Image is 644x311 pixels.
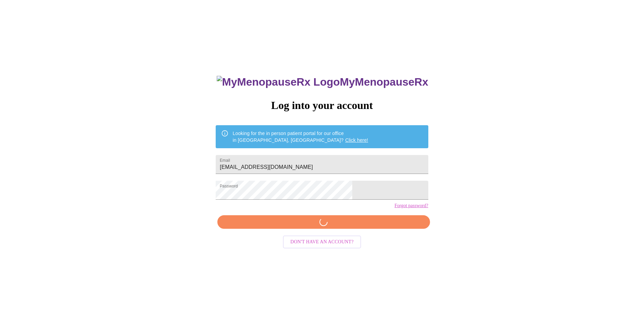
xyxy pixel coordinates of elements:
[345,137,368,143] a: Click here!
[216,99,428,112] h3: Log into your account
[290,238,354,246] span: Don't have an account?
[283,236,361,249] button: Don't have an account?
[233,127,368,146] div: Looking for the in person patient portal for our office in [GEOGRAPHIC_DATA], [GEOGRAPHIC_DATA]?
[395,203,428,208] a: Forgot password?
[217,76,340,88] img: MyMenopauseRx Logo
[281,239,363,244] a: Don't have an account?
[217,76,428,88] h3: MyMenopauseRx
